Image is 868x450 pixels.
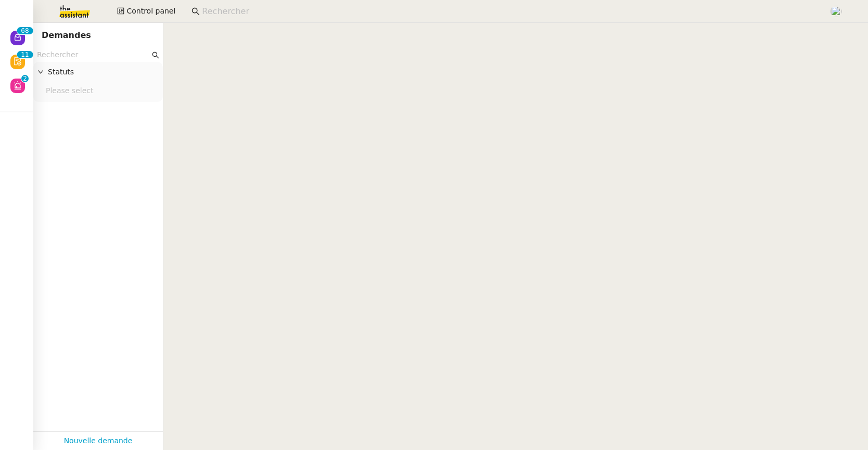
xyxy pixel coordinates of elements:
[111,4,182,19] button: Control panel
[23,75,27,84] p: 2
[64,435,133,447] a: Nouvelle demande
[42,28,91,43] nz-page-header-title: Demandes
[126,5,175,17] span: Control panel
[21,27,25,36] p: 6
[25,27,29,36] p: 8
[831,6,842,17] img: users%2FNTfmycKsCFdqp6LX6USf2FmuPJo2%2Favatar%2Fprofile-pic%20(1).png
[25,51,29,60] p: 1
[21,51,25,60] p: 1
[17,51,33,58] nz-badge-sup: 11
[202,5,819,19] input: Rechercher
[48,66,159,78] span: Statuts
[33,62,163,82] div: Statuts
[37,49,150,61] input: Rechercher
[17,27,33,34] nz-badge-sup: 68
[21,75,29,82] nz-badge-sup: 2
